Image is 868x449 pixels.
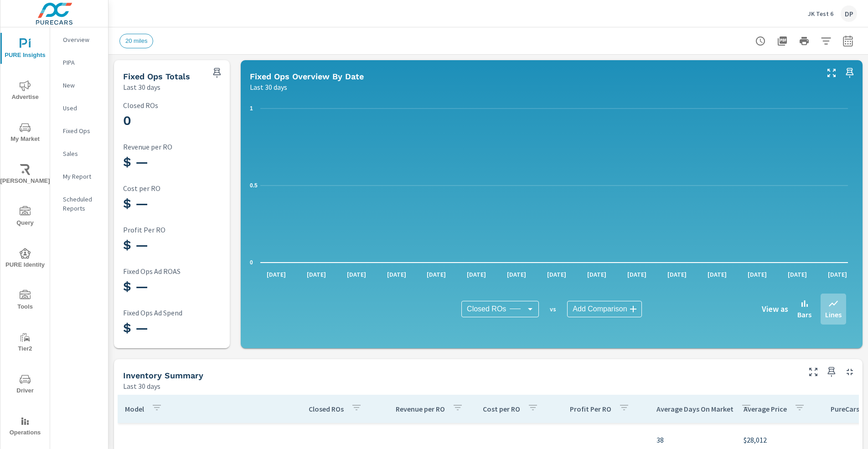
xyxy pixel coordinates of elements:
[573,304,627,314] span: Add Comparison
[50,56,108,69] div: PIPA
[541,270,573,279] p: [DATE]
[63,149,101,158] p: Sales
[260,270,292,279] p: [DATE]
[467,304,506,314] span: Closed ROs
[621,270,653,279] p: [DATE]
[3,416,47,438] span: Operations
[123,279,243,294] h3: $ —
[123,196,243,212] h3: $ —
[63,195,101,213] p: Scheduled Reports
[3,248,47,270] span: PURE Identity
[839,32,857,50] button: Select Date Range
[309,404,344,413] p: Closed ROs
[567,301,641,317] div: Add Comparison
[825,309,842,320] p: Lines
[795,32,813,50] button: Print Report
[656,434,729,445] p: 38
[581,270,613,279] p: [DATE]
[824,66,839,80] button: Make Fullscreen
[842,66,857,80] span: Save this to your personalized report
[250,82,287,93] p: Last 30 days
[123,184,243,192] p: Cost per RO
[762,304,788,314] h6: View as
[125,404,144,413] p: Model
[396,404,445,413] p: Revenue per RO
[123,143,243,151] p: Revenue per RO
[781,270,813,279] p: [DATE]
[806,365,821,379] button: Make Fullscreen
[63,126,101,135] p: Fixed Ops
[824,365,839,379] span: Save this to your personalized report
[3,122,47,145] span: My Market
[123,155,243,170] h3: $ —
[50,170,108,183] div: My Report
[501,270,532,279] p: [DATE]
[123,226,243,234] p: Profit Per RO
[123,371,203,380] h5: Inventory Summary
[381,270,413,279] p: [DATE]
[250,72,364,81] h5: Fixed Ops Overview By Date
[123,309,243,317] p: Fixed Ops Ad Spend
[300,270,332,279] p: [DATE]
[741,270,773,279] p: [DATE]
[63,81,101,90] p: New
[250,105,253,112] text: 1
[210,66,224,80] span: Save this to your personalized report
[808,10,833,18] p: JK Test 6
[744,434,816,445] p: $28,012
[461,301,539,317] div: Closed ROs
[50,78,108,92] div: New
[661,270,693,279] p: [DATE]
[842,365,857,379] button: Minimize Widget
[123,72,190,81] h5: Fixed Ops Totals
[123,237,243,253] h3: $ —
[821,270,853,279] p: [DATE]
[123,113,243,129] h3: 0
[123,381,160,392] p: Last 30 days
[570,404,611,413] p: Profit Per RO
[3,374,47,396] span: Driver
[250,182,258,189] text: 0.5
[420,270,452,279] p: [DATE]
[123,82,160,93] p: Last 30 days
[483,404,520,413] p: Cost per RO
[63,58,101,67] p: PIPA
[341,270,372,279] p: [DATE]
[123,320,243,336] h3: $ —
[701,270,733,279] p: [DATE]
[50,101,108,115] div: Used
[3,290,47,312] span: Tools
[63,103,101,113] p: Used
[3,332,47,354] span: Tier2
[3,38,47,61] span: PURE Insights
[744,404,787,413] p: Average Price
[539,305,567,313] p: vs
[3,206,47,228] span: Query
[656,404,734,413] p: Average Days On Market
[3,164,47,186] span: [PERSON_NAME]
[123,267,243,275] p: Fixed Ops Ad ROAS
[50,33,108,46] div: Overview
[773,32,791,50] button: "Export Report to PDF"
[841,5,857,22] div: DP
[50,147,108,160] div: Sales
[797,309,811,320] p: Bars
[50,192,108,215] div: Scheduled Reports
[63,35,101,44] p: Overview
[250,259,253,266] text: 0
[817,32,835,50] button: Apply Filters
[3,80,47,103] span: Advertise
[50,124,108,138] div: Fixed Ops
[460,270,492,279] p: [DATE]
[120,37,153,44] span: 20 miles
[63,172,101,181] p: My Report
[123,101,243,109] p: Closed ROs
